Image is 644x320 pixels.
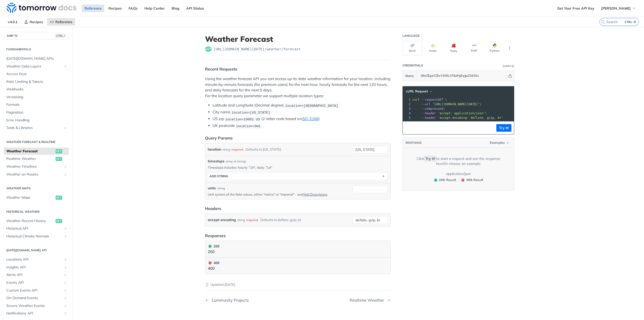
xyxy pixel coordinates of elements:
li: City name [213,109,391,115]
span: Historical API [6,226,62,231]
span: [DATE][DOMAIN_NAME] APIs [6,56,67,61]
button: Show subpages for Weather Timelines [63,165,67,169]
span: --compressed [421,107,443,111]
div: 400 [208,260,219,266]
button: Show subpages for Custom Events API [63,289,67,293]
a: Events APIShow subpages for Events API [4,279,69,287]
span: get [56,196,62,200]
code: Try It! [424,156,436,161]
a: Blog [169,5,182,12]
a: Tools & LibrariesShow subpages for Tools & Libraries [4,124,69,132]
span: Events API [6,280,62,285]
button: Show subpages for Alerts API [63,273,67,277]
a: Historical Climate NormalsShow subpages for Historical Climate Normals [4,233,69,240]
button: Show subpages for Weather Data Layers [63,64,67,68]
button: Python [485,41,504,55]
span: Historical Climate Normals [6,234,62,239]
span: v4.0.1 [5,18,20,26]
span: - Result [439,177,456,183]
button: More Languages [506,44,513,52]
li: US zip (2-letter code based on ) [213,116,391,122]
div: required [246,216,258,224]
span: Recipes [30,20,43,24]
span: Realtime Weather [6,156,54,161]
a: Insights APIShow subpages for Insights API [4,264,69,271]
label: units [208,186,216,191]
a: Alerts APIShow subpages for Alerts API [4,271,69,279]
a: Field Descriptors [302,192,327,196]
button: 200200-Result [432,177,458,183]
span: Tools & Libraries [6,125,62,130]
a: [DATE][DOMAIN_NAME] APIs [4,55,69,62]
a: Weather Forecastget [4,148,69,155]
div: Recent Requests [205,66,237,72]
div: string [217,186,225,191]
span: Error Handling [6,118,67,123]
span: \ [412,102,481,106]
a: API Status [183,5,207,12]
a: Severe Weather EventsShow subpages for Severe Weather Events [4,302,69,310]
span: Custom Events API [6,288,62,293]
span: 400 [466,178,472,182]
a: Error Handling [4,117,69,124]
div: string [222,146,230,153]
button: 400400-Result [459,177,485,183]
a: Reference [82,5,104,12]
span: Formats [6,102,67,107]
span: https://api.tomorrow.io/v4/weather/forecast [214,47,301,52]
span: Access Keys [6,72,67,77]
a: Weather Data LayersShow subpages for Weather Data Layers [4,63,69,70]
p: 200 [208,249,219,255]
h2: Weather Maps [4,186,69,191]
div: ADD string [210,174,228,178]
label: accept-encoding [208,216,236,224]
a: Help Center [142,5,168,12]
a: Weather Mapsget [4,194,69,201]
span: '[URL][DOMAIN_NAME][DATE]' [432,102,479,106]
span: get [56,157,62,161]
button: cURL Request [404,89,433,94]
div: 200 [208,243,219,249]
p: Updated [DATE] [205,282,391,287]
a: Locations APIShow subpages for Locations API [4,256,69,263]
span: --header [421,112,436,115]
div: 1 [403,97,411,102]
p: 400 [208,266,219,271]
div: Language [403,34,420,38]
button: PHP [464,41,484,55]
span: get [56,149,62,153]
span: Insights API [6,265,62,270]
label: location [208,146,221,153]
span: get [205,47,212,52]
span: Examples [490,140,505,145]
div: Defaults to deflate, gzip, br [260,216,301,224]
a: Weather on RoutesShow subpages for Weather on Routes [4,171,69,178]
a: Custom Events APIShow subpages for Custom Events API [4,287,69,294]
button: Show subpages for Notifications API [63,311,67,315]
span: --request [421,98,438,101]
div: Query [503,64,511,68]
i: Information [512,65,514,67]
button: Try It! [496,124,511,132]
div: Defaults to [US_STATE] [246,146,281,153]
span: CTRL-/ [55,34,66,38]
button: 200 200200 [208,243,388,255]
h2: Historical Weather [4,209,69,214]
a: Weather TimelinesShow subpages for Weather Timelines [4,163,69,170]
a: Previous Page: Community Projects [205,298,285,303]
span: [PERSON_NAME] [601,6,631,11]
a: Recipes [21,18,46,26]
span: Weather Timelines [6,164,62,169]
span: --header [421,116,436,120]
button: Show subpages for On-Demand Events [63,296,67,300]
button: Show subpages for Weather on Routes [63,172,67,176]
span: 'accept-encoding: deflate, gzip, br' [438,116,503,120]
span: cURL Request [406,89,428,93]
div: Credentials [403,63,423,67]
a: Recipes [106,5,125,12]
span: GET \ [412,98,447,101]
button: ADD string [208,172,388,180]
span: Weather Forecast [6,149,54,154]
span: Alerts API [6,272,62,277]
div: Responses [205,233,226,239]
